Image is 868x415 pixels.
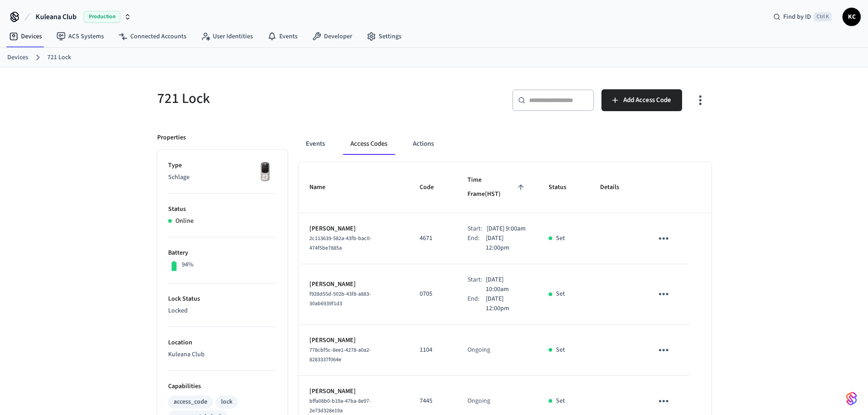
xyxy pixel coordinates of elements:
[111,28,194,45] a: Connected Accounts
[420,180,446,195] span: Code
[309,280,398,289] p: [PERSON_NAME]
[298,133,332,155] button: Events
[406,133,441,155] button: Actions
[174,397,207,407] div: access_code
[467,275,486,294] div: Start:
[814,12,832,21] span: Ctrl K
[49,28,111,45] a: ACS Systems
[420,345,446,355] p: 1104
[260,28,305,45] a: Events
[168,350,277,359] p: Kuleana Club
[305,28,360,45] a: Developer
[556,396,565,406] p: Set
[168,161,277,170] p: Type
[309,397,371,415] span: bffa08b0-b19a-47ba-8e97-2e73d328e19a
[601,89,682,111] button: Add Access Code
[168,173,277,182] p: Schlage
[168,338,277,348] p: Location
[298,133,711,155] div: ant example
[36,11,77,22] span: Kuleana Club
[309,346,371,364] span: 778cbf5c-8ee1-4278-a0a2-8283337f064e
[420,234,446,243] p: 4671
[846,391,857,406] img: SeamLogoGradient.69752ec5.svg
[168,248,277,258] p: Battery
[556,345,565,355] p: Set
[194,28,260,45] a: User Identities
[556,289,565,299] p: Set
[842,8,861,26] button: KC
[843,9,860,25] span: KC
[168,382,277,391] p: Capabilities
[84,11,120,23] span: Production
[783,12,811,21] span: Find by ID
[175,216,194,226] p: Online
[254,161,277,184] img: Yale Assure Touchscreen Wifi Smart Lock, Satin Nickel, Front
[486,275,527,294] p: [DATE] 10:00am
[309,290,371,307] span: f928d55d-502b-43f8-a883-30ab6939f1d3
[766,9,839,25] div: Find by IDCtrl K
[168,294,277,304] p: Lock Status
[168,306,277,316] p: Locked
[168,205,277,214] p: Status
[47,53,71,62] a: 721 Lock
[420,396,446,406] p: 7445
[600,180,631,195] span: Details
[309,224,398,234] p: [PERSON_NAME]
[486,294,527,313] p: [DATE] 12:00pm
[467,173,527,202] span: Time Frame(HST)
[360,28,409,45] a: Settings
[467,294,486,313] div: End:
[157,133,186,143] p: Properties
[457,325,538,376] td: Ongoing
[309,180,337,195] span: Name
[309,387,398,396] p: [PERSON_NAME]
[182,260,194,270] p: 94%
[549,180,578,195] span: Status
[556,234,565,243] p: Set
[309,336,398,345] p: [PERSON_NAME]
[157,89,429,108] h5: 721 Lock
[467,234,486,253] div: End:
[2,28,49,45] a: Devices
[221,397,232,407] div: lock
[7,53,28,62] a: Devices
[343,133,395,155] button: Access Codes
[486,234,527,253] p: [DATE] 12:00pm
[623,94,671,106] span: Add Access Code
[467,224,487,234] div: Start:
[487,224,526,234] p: [DATE] 9:00am
[309,235,371,252] span: 2c113639-582a-43fb-bac0-474f5be7885a
[420,289,446,299] p: 0705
